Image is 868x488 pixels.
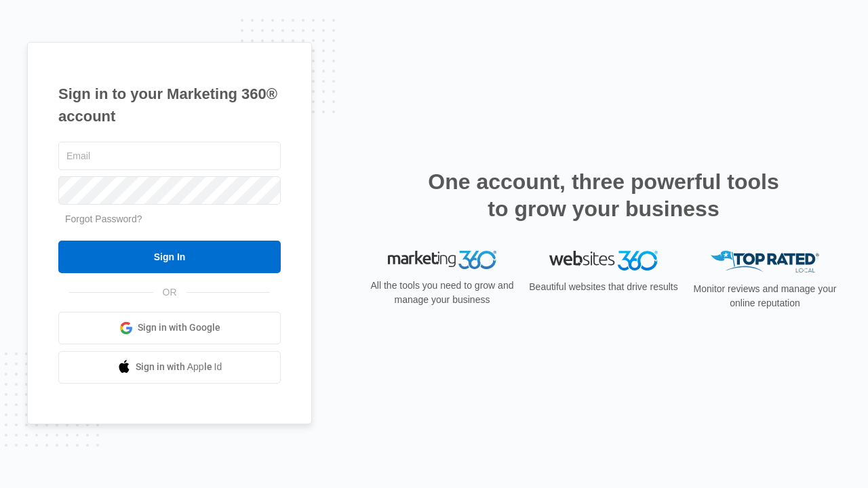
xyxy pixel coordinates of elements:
[549,251,658,270] img: Websites 360
[138,321,220,335] span: Sign in with Google
[528,280,679,294] p: Beautiful websites that drive results
[689,282,841,310] p: Monitor reviews and manage your online reputation
[58,83,281,127] h1: Sign in to your Marketing 360® account
[366,279,518,307] p: All the tools you need to grow and manage your business
[58,241,281,273] input: Sign In
[58,142,281,170] input: Email
[58,351,281,384] a: Sign in with Apple Id
[58,312,281,344] a: Sign in with Google
[136,360,222,374] span: Sign in with Apple Id
[388,251,496,270] img: Marketing 360
[424,168,783,222] h2: One account, three powerful tools to grow your business
[711,251,819,273] img: Top Rated Local
[153,285,186,300] span: OR
[65,213,142,224] a: Forgot Password?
